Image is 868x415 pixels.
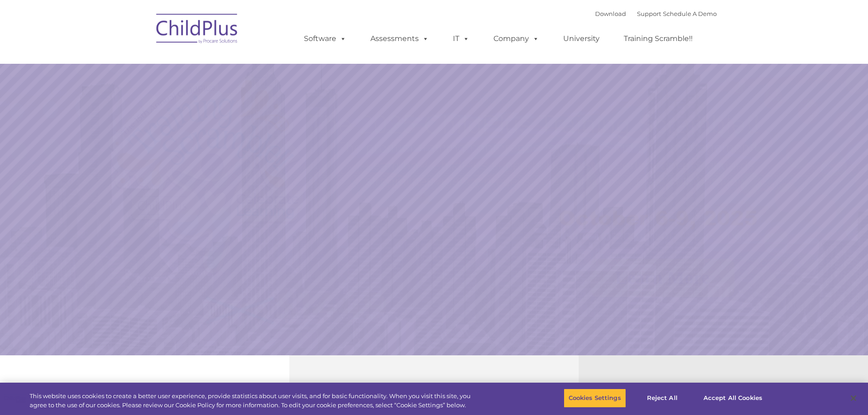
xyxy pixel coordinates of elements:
button: Accept All Cookies [699,389,767,408]
img: ChildPlus by Procare Solutions [152,7,243,53]
a: Download [595,10,626,17]
a: Training Scramble!! [615,30,702,48]
a: Schedule A Demo [663,10,717,17]
a: Learn More [590,259,734,297]
a: Support [637,10,661,17]
a: Software [295,30,355,48]
font: | [595,10,717,17]
a: Assessments [361,30,438,48]
a: Company [484,30,548,48]
button: Close [843,388,863,408]
div: This website uses cookies to create a better user experience, provide statistics about user visit... [30,392,478,410]
a: University [554,30,609,48]
button: Cookies Settings [564,389,626,408]
button: Reject All [634,389,691,408]
a: IT [444,30,478,48]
